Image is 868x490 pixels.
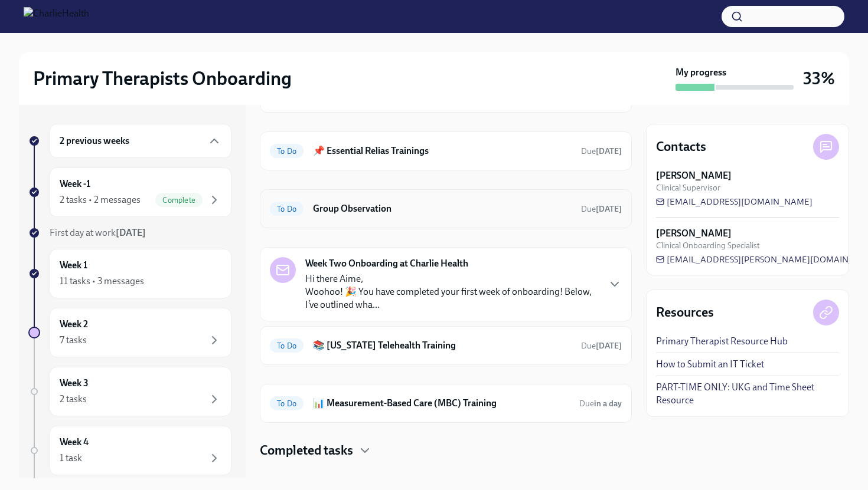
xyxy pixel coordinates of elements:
span: Due [581,204,622,214]
strong: Week Two Onboarding at Charlie Health [305,257,468,270]
strong: [DATE] [596,146,622,156]
a: How to Submit an IT Ticket [656,358,764,371]
strong: My progress [676,66,726,79]
a: Primary Therapist Resource Hub [656,335,788,348]
h6: Week 2 [60,318,88,331]
strong: [DATE] [596,341,622,351]
div: 7 tasks [60,334,87,347]
strong: [PERSON_NAME] [656,227,732,240]
h6: Week -1 [60,177,90,190]
strong: [PERSON_NAME] [656,169,732,182]
span: Due [579,399,622,409]
a: To Do📌 Essential Relias TrainingsDue[DATE] [270,142,622,160]
h6: 📊 Measurement-Based Care (MBC) Training [313,397,570,410]
strong: [DATE] [596,204,622,214]
span: Clinical Supervisor [656,182,720,193]
span: First day at work [50,227,146,238]
div: 2 tasks [60,393,87,406]
h2: Primary Therapists Onboarding [33,67,292,90]
h6: Group Observation [313,202,572,215]
span: To Do [270,399,304,408]
h6: 📚 [US_STATE] Telehealth Training [313,339,572,352]
h6: Week 1 [60,259,87,272]
span: August 18th, 2025 09:00 [581,146,622,157]
strong: [DATE] [116,227,146,238]
div: 2 previous weeks [50,124,231,158]
span: Complete [155,196,203,205]
span: To Do [270,147,304,156]
h4: Resources [656,304,714,321]
div: 2 tasks • 2 messages [60,193,141,206]
h4: Completed tasks [260,442,353,459]
img: CharlieHealth [24,7,89,26]
a: To Do📚 [US_STATE] Telehealth TrainingDue[DATE] [270,336,622,355]
p: Hi there Aime, Woohoo! 🎉 You have completed your first week of onboarding! Below, I’ve outlined w... [305,272,598,311]
span: Due [581,341,622,351]
a: To Do📊 Measurement-Based Care (MBC) TrainingDuein a day [270,394,622,413]
h6: 2 previous weeks [60,134,129,147]
h4: Contacts [656,138,706,156]
h3: 33% [803,68,835,89]
div: 1 task [60,452,82,465]
a: Week -12 tasks • 2 messagesComplete [28,167,231,217]
a: To DoGroup ObservationDue[DATE] [270,199,622,218]
div: Completed tasks [260,442,632,459]
a: Week 27 tasks [28,308,231,357]
a: PART-TIME ONLY: UKG and Time Sheet Resource [656,381,839,407]
span: August 13th, 2025 09:00 [579,398,622,409]
a: Week 111 tasks • 3 messages [28,249,231,298]
span: August 18th, 2025 09:00 [581,340,622,351]
a: First day at work[DATE] [28,226,231,239]
span: Due [581,146,622,156]
h6: Week 4 [60,436,89,449]
span: August 12th, 2025 09:00 [581,203,622,215]
strong: in a day [594,399,622,409]
a: [EMAIL_ADDRESS][DOMAIN_NAME] [656,196,812,208]
a: Week 32 tasks [28,367,231,416]
a: Week 41 task [28,426,231,475]
h6: 📌 Essential Relias Trainings [313,144,572,157]
h6: Week 3 [60,377,89,390]
span: To Do [270,205,304,213]
div: 11 tasks • 3 messages [60,275,144,288]
span: To Do [270,341,304,350]
span: Clinical Onboarding Specialist [656,240,760,251]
